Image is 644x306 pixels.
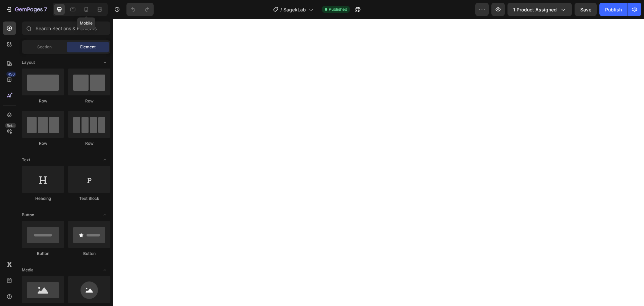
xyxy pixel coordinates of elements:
[605,6,622,13] div: Publish
[280,6,282,13] span: /
[100,210,110,220] span: Toggle open
[22,21,110,35] input: Search Sections & Elements
[599,3,628,16] button: Publish
[3,3,50,16] button: 7
[68,98,110,104] div: Row
[44,5,47,13] p: 7
[68,251,110,257] div: Button
[80,44,96,50] span: Element
[283,6,306,13] span: SagekLab
[22,157,30,163] span: Text
[507,3,572,16] button: 1 product assigned
[22,267,34,273] span: Media
[513,6,557,13] span: 1 product assigned
[575,3,597,16] button: Save
[100,57,110,68] span: Toggle open
[68,140,110,146] div: Row
[22,140,64,146] div: Row
[100,155,110,165] span: Toggle open
[22,251,64,257] div: Button
[22,98,64,104] div: Row
[22,59,35,65] span: Layout
[22,212,34,218] span: Button
[37,44,52,50] span: Section
[580,7,591,12] span: Save
[329,6,347,12] span: Published
[6,72,16,77] div: 450
[5,123,16,128] div: Beta
[100,265,110,275] span: Toggle open
[113,19,644,306] iframe: Design area
[126,3,154,16] div: Undo/Redo
[68,195,110,202] div: Text Block
[22,195,64,202] div: Heading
